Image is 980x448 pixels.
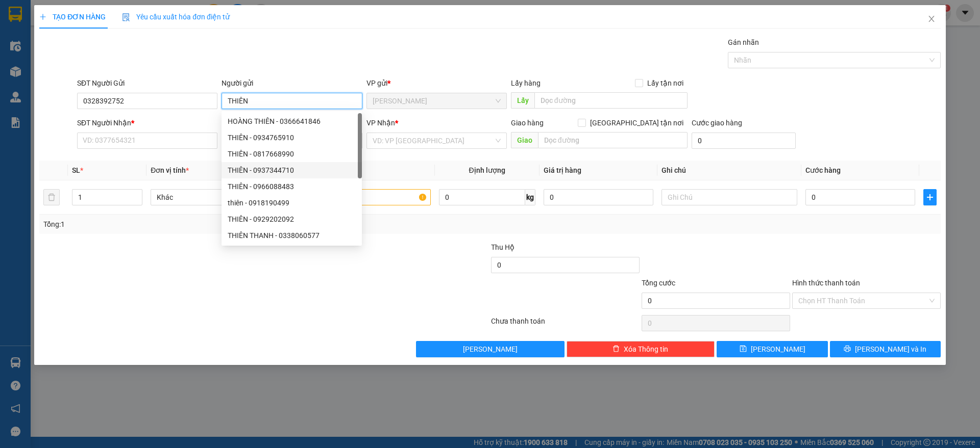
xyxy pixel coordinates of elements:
[586,117,688,128] span: [GEOGRAPHIC_DATA] tận nơi
[416,341,565,357] button: [PERSON_NAME]
[923,189,937,205] button: plus
[228,132,356,143] div: THIÊN - 0934765910
[544,189,653,205] input: 0
[511,132,538,148] span: Giao
[97,47,246,83] span: 20 ĐƯỜNG 6, [GEOGRAPHIC_DATA]
[157,190,280,205] span: Khác
[538,132,688,148] input: Dọc đường
[692,119,742,127] label: Cước giao hàng
[9,44,90,58] div: 0971445712
[855,344,926,355] span: [PERSON_NAME] và In
[222,146,362,162] div: THIÊN - 0817668990
[151,166,189,174] span: Đơn vị tính
[97,53,111,64] span: TC:
[222,113,362,129] div: HOÀNG THIÊN - 0366641846
[544,166,581,174] span: Giá trị hàng
[222,178,362,195] div: THIÊN - 0966088483
[366,77,507,89] div: VP gửi
[228,181,356,192] div: THIÊN - 0966088483
[97,21,246,33] div: .
[97,10,122,20] span: Nhận:
[228,197,356,208] div: thiên - 0918190499
[9,9,24,19] span: Gửi:
[643,77,688,89] span: Lấy tận nơi
[534,92,688,109] input: Dọc đường
[491,243,514,251] span: Thu Hộ
[567,341,715,357] button: deleteXóa Thông tin
[72,166,80,174] span: SL
[469,166,505,174] span: Định lượng
[122,13,230,21] span: Yêu cầu xuất hóa đơn điện tử
[463,344,518,355] span: [PERSON_NAME]
[805,166,841,174] span: Cước hàng
[490,315,641,333] div: Chưa thanh toán
[9,32,90,44] div: TOÀN
[43,189,60,205] button: delete
[661,189,797,205] input: Ghi Chú
[228,230,356,241] div: THIÊN THANH - 0338060577
[222,227,362,244] div: THIÊN THANH - 0338060577
[511,92,534,109] span: Lấy
[97,33,246,47] div: 0907378756
[657,161,801,180] th: Ghi chú
[39,13,46,20] span: plus
[624,344,668,355] span: Xóa Thông tin
[844,345,851,353] span: printer
[830,341,941,357] button: printer[PERSON_NAME] và In
[97,9,246,21] div: GH Tận Nơi
[511,119,544,127] span: Giao hàng
[228,214,356,225] div: THIÊN - 0929202092
[751,344,805,355] span: [PERSON_NAME]
[373,93,501,109] span: Gia Kiệm
[642,279,675,287] span: Tổng cước
[43,219,378,230] div: Tổng: 1
[222,195,362,211] div: thiên - 0918190499
[228,165,356,176] div: THIÊN - 0937344710
[9,9,90,32] div: [PERSON_NAME]
[924,193,936,201] span: plus
[222,77,362,89] div: Người gửi
[39,13,106,21] span: TẠO ĐƠN HÀNG
[728,38,759,46] label: Gán nhãn
[792,279,860,287] label: Hình thức thanh toán
[917,5,946,34] button: Close
[222,129,362,146] div: THIÊN - 0934765910
[295,189,430,205] input: VD: Bàn, Ghế
[740,345,747,353] span: save
[511,79,541,87] span: Lấy hàng
[77,77,217,89] div: SĐT Người Gửi
[525,189,535,205] span: kg
[222,211,362,227] div: THIÊN - 0929202092
[77,117,217,128] div: SĐT Người Nhận
[612,345,620,353] span: delete
[122,13,130,21] img: icon
[228,116,356,127] div: HOÀNG THIÊN - 0366641846
[927,15,936,23] span: close
[692,133,796,149] input: Cước giao hàng
[222,162,362,178] div: THIÊN - 0937344710
[717,341,827,357] button: save[PERSON_NAME]
[366,119,395,127] span: VP Nhận
[228,148,356,160] div: THIÊN - 0817668990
